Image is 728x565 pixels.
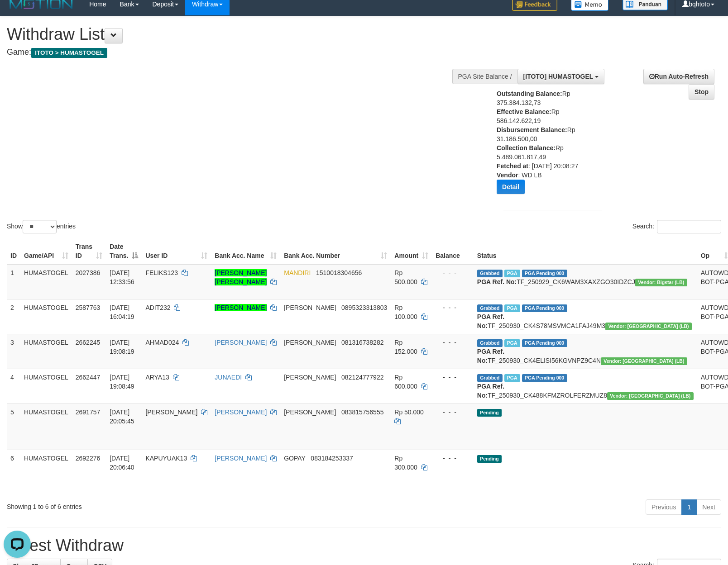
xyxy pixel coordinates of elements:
[145,339,179,346] span: AHMAD024
[504,270,520,277] span: Marked by bqhpaujal
[76,269,101,276] span: 2027386
[20,404,72,450] td: HUMASTOGEL
[110,408,134,425] span: [DATE] 20:05:45
[689,84,714,100] a: Stop
[284,374,336,381] span: [PERSON_NAME]
[76,408,101,416] span: 2691757
[72,238,106,264] th: Trans ID: activate to sort column ascending
[504,374,520,382] span: Marked by bqhmonica
[215,374,242,381] a: JUNAEDI
[7,299,20,334] td: 2
[474,369,697,404] td: TF_250930_CK488KFMZROLFERZMUZ8
[284,339,336,346] span: [PERSON_NAME]
[110,455,134,471] span: [DATE] 20:06:40
[7,25,476,43] h1: Withdraw List
[394,304,417,320] span: Rp 100.000
[145,374,169,381] span: ARYA13
[145,455,187,462] span: KAPUYUAK13
[394,455,417,471] span: Rp 300.000
[477,383,504,399] b: PGA Ref. No:
[341,374,383,381] span: Copy 082124777922 to clipboard
[497,171,518,179] b: Vendor
[522,339,567,347] span: PGA Pending
[76,374,101,381] span: 2662447
[432,238,474,264] th: Balance
[681,499,697,515] a: 1
[436,454,470,463] div: - - -
[657,220,721,233] input: Search:
[452,69,517,84] div: PGA Site Balance /
[7,450,20,496] td: 6
[635,279,687,286] span: Vendor URL: https://dashboard.q2checkout.com/secure
[110,339,134,355] span: [DATE] 19:08:19
[31,48,107,58] span: ITOTO > HUMASTOGEL
[311,455,353,462] span: Copy 083184253337 to clipboard
[477,313,504,329] b: PGA Ref. No:
[284,455,305,462] span: GOPAY
[436,373,470,382] div: - - -
[284,304,336,311] span: [PERSON_NAME]
[7,537,721,555] h1: Latest Withdraw
[284,269,311,276] span: MANDIRI
[341,339,383,346] span: Copy 081316738282 to clipboard
[477,304,503,312] span: Grabbed
[474,299,697,334] td: TF_250930_CK4S78MSVMCA1FAJ49M3
[145,408,197,416] span: [PERSON_NAME]
[391,238,432,264] th: Amount: activate to sort column ascending
[477,409,502,417] span: Pending
[477,270,503,277] span: Grabbed
[341,304,387,311] span: Copy 0895323313803 to clipboard
[7,238,20,264] th: ID
[646,499,682,515] a: Previous
[215,455,267,462] a: [PERSON_NAME]
[607,392,694,400] span: Vendor URL: https://dashboard.q2checkout.com/secure
[211,238,280,264] th: Bank Acc. Name: activate to sort column ascending
[522,304,567,312] span: PGA Pending
[215,339,267,346] a: [PERSON_NAME]
[632,220,721,233] label: Search:
[142,238,211,264] th: User ID: activate to sort column ascending
[4,4,31,31] button: Open LiveChat chat widget
[522,374,567,382] span: PGA Pending
[7,220,76,233] label: Show entries
[601,357,687,365] span: Vendor URL: https://dashboard.q2checkout.com/secure
[215,269,267,285] a: [PERSON_NAME] [PERSON_NAME]
[280,238,391,264] th: Bank Acc. Number: activate to sort column ascending
[394,269,417,285] span: Rp 500.000
[605,323,692,330] span: Vendor URL: https://dashboard.q2checkout.com/secure
[20,238,72,264] th: Game/API: activate to sort column ascending
[517,69,604,84] button: [ITOTO] HUMASTOGEL
[497,180,525,194] button: Detail
[20,450,72,496] td: HUMASTOGEL
[7,264,20,299] td: 1
[7,48,476,57] h4: Game:
[20,334,72,369] td: HUMASTOGEL
[76,455,101,462] span: 2692276
[20,299,72,334] td: HUMASTOGEL
[504,339,520,347] span: Marked by bqhmonica
[497,108,551,115] b: Effective Balance:
[394,408,424,416] span: Rp 50.000
[497,90,562,97] b: Outstanding Balance:
[7,404,20,450] td: 5
[316,269,362,276] span: Copy 1510018304656 to clipboard
[497,89,590,201] div: Rp 375.384.132,73 Rp 586.142.622,19 Rp 31.186.500,00 Rp 5.489.061.817,49 : [DATE] 20:08:27 : WD LB
[23,220,57,233] select: Showentries
[497,144,556,152] b: Collection Balance:
[106,238,142,264] th: Date Trans.: activate to sort column descending
[477,278,517,285] b: PGA Ref. No:
[394,339,417,355] span: Rp 152.000
[215,408,267,416] a: [PERSON_NAME]
[341,408,383,416] span: Copy 083815756555 to clipboard
[497,126,567,133] b: Disbursement Balance:
[436,408,470,417] div: - - -
[145,304,170,311] span: ADIT232
[436,268,470,277] div: - - -
[436,303,470,312] div: - - -
[110,269,134,285] span: [DATE] 12:33:56
[504,304,520,312] span: Marked by bqhmonica
[7,369,20,404] td: 4
[394,374,417,390] span: Rp 600.000
[522,270,567,277] span: PGA Pending
[20,264,72,299] td: HUMASTOGEL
